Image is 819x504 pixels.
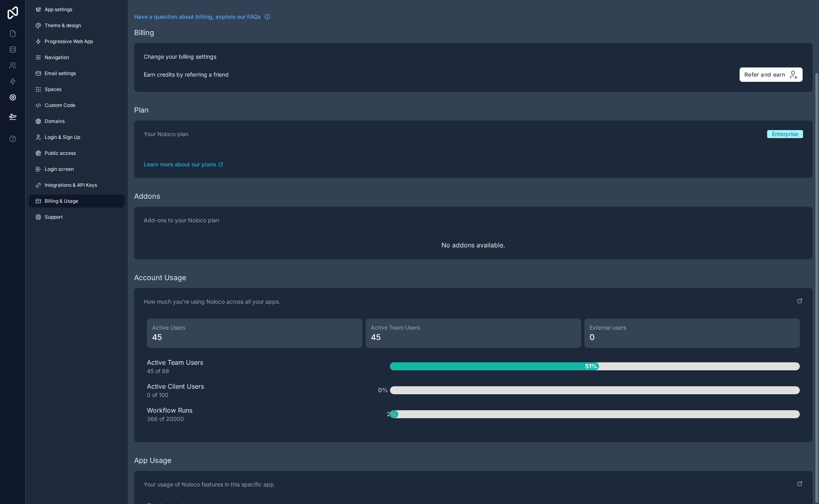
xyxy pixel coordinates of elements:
a: Login screen [29,163,125,176]
span: Enterprise [772,130,798,138]
p: Change your billing settings [144,53,216,61]
span: Navigation [45,54,69,61]
button: Refer and earn [739,67,803,82]
p: Earn credits by referring a friend [144,71,229,79]
span: Active Team Users [371,324,576,332]
span: Learn more about our plans [144,160,216,168]
a: Billing & Usage [29,195,125,208]
div: Billing [134,27,154,38]
a: Support [29,211,125,223]
a: Progressive Web App [29,35,125,48]
span: Custom Code [45,102,75,109]
span: Refer and earn [744,71,785,78]
span: Support [45,214,63,220]
div: Active Client Users [147,381,364,399]
span: Billing & Usage [45,198,78,204]
span: Theme & design [45,22,81,29]
span: Public access [45,150,76,156]
span: 0% [376,384,390,397]
a: App settings [29,3,125,16]
div: 366 of 20000 [147,415,364,423]
span: Progressive Web App [45,38,93,45]
div: Plan [134,105,149,116]
a: Spaces [29,83,125,96]
span: Domains [45,118,65,125]
a: Learn more about our plans [144,160,803,168]
span: Email settings [45,70,76,77]
span: External users [590,324,795,332]
span: 45 [371,332,576,343]
span: Active Users [152,324,357,332]
span: 45 [152,332,357,343]
a: Domains [29,115,125,128]
span: Login screen [45,166,74,172]
a: Email settings [29,67,125,80]
a: Public access [29,147,125,160]
a: Navigation [29,51,125,64]
a: Custom Code [29,99,125,112]
span: App settings [45,6,72,13]
a: Integrations & API Keys [29,179,125,192]
p: Your usage of Noloco features in this specific app. [144,480,275,488]
a: Login & Sign Up [29,131,125,144]
div: 0 of 100 [147,391,364,399]
div: Account Usage [134,272,186,283]
span: 2% [385,408,398,421]
div: App Usage [134,455,172,466]
div: 45 of 88 [147,367,364,375]
span: Have a question about billing, explore our FAQs [134,13,261,21]
p: No addons available. [144,240,803,250]
p: Your Noloco plan [144,130,188,138]
p: Add-ons to your Noloco plan [144,216,803,224]
span: 51% [583,360,599,373]
a: Have a question about billing, explore our FAQs [134,13,271,21]
div: Workflow Runs [147,405,364,423]
p: How much you're using Noloco across all your apps. [144,298,280,306]
span: Spaces [45,86,61,93]
span: Integrations & API Keys [45,182,97,188]
div: Active Team Users [147,358,364,375]
a: Theme & design [29,19,125,32]
div: Addons [134,191,160,202]
span: 0 [590,332,795,343]
span: Login & Sign Up [45,134,80,140]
